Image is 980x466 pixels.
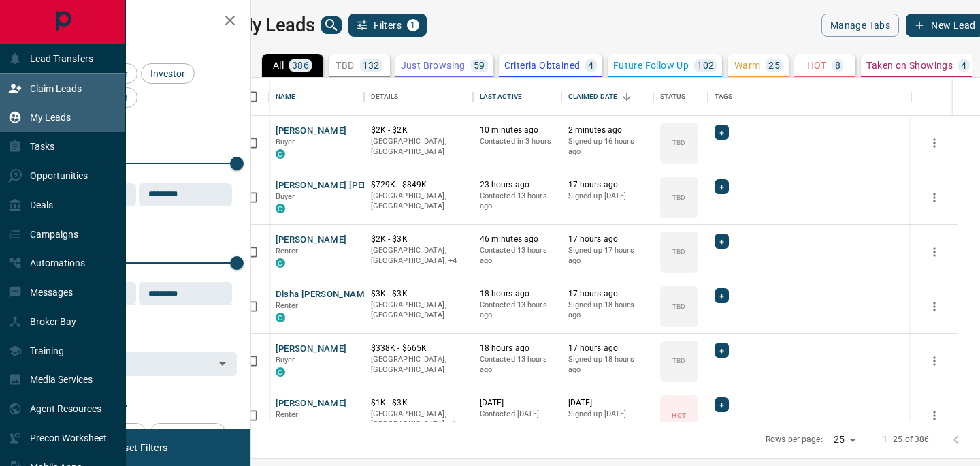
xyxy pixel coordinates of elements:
p: Vaughan [371,409,466,430]
button: Open [213,354,232,373]
p: $2K - $3K [371,234,466,245]
p: Future Follow Up [613,61,689,70]
button: more [924,187,945,208]
div: Name [269,78,364,116]
p: 46 minutes ago [480,234,555,245]
h2: Filters [44,14,237,30]
div: 25 [828,430,861,450]
span: + [719,180,724,193]
p: 4 [961,61,966,70]
p: 102 [697,61,714,70]
p: TBD [672,192,685,202]
button: Disha [PERSON_NAME] [276,288,373,301]
div: condos.ca [276,149,285,159]
button: [PERSON_NAME] [PERSON_NAME] [276,179,421,192]
div: condos.ca [276,258,285,268]
p: Contacted [DATE] [480,409,555,420]
span: Renter [276,410,299,419]
p: Contacted 13 hours ago [480,354,555,375]
p: All [273,61,284,70]
span: Return to Site [154,428,221,439]
p: TBD [672,356,685,366]
p: $2K - $2K [371,125,466,136]
div: Investor [141,63,195,84]
p: Signed up 16 hours ago [568,136,647,157]
p: 59 [474,61,485,70]
p: Signed up 18 hours ago [568,354,647,375]
p: TBD [672,301,685,311]
button: more [924,405,945,426]
div: Tags [708,78,912,116]
div: Return to Site [150,423,226,444]
span: + [719,343,724,357]
span: Buyer [276,192,295,201]
p: [GEOGRAPHIC_DATA], [GEOGRAPHIC_DATA] [371,191,466,212]
div: Details [364,78,473,116]
p: 2 minutes ago [568,125,647,136]
p: Contacted 13 hours ago [480,300,555,321]
p: Taken on Showings [866,61,953,70]
p: Signed up [DATE] [568,409,647,420]
span: Renter [276,301,299,310]
p: 23 hours ago [480,179,555,191]
div: + [715,125,729,140]
button: [PERSON_NAME] [276,343,347,356]
p: 25 [768,61,780,70]
div: condos.ca [276,204,285,213]
button: Filters1 [348,14,427,37]
p: 10 minutes ago [480,125,555,136]
p: 4 [588,61,593,70]
div: + [715,288,729,303]
div: Claimed Date [561,78,653,116]
span: + [719,289,724,302]
button: more [924,242,945,262]
p: TBD [672,138,685,148]
div: Details [371,78,399,116]
p: HOT [672,410,685,420]
button: [PERSON_NAME] [276,234,347,247]
p: Contacted in 3 hours [480,136,555,147]
p: [GEOGRAPHIC_DATA], [GEOGRAPHIC_DATA] [371,300,466,321]
p: [DATE] [480,397,555,409]
p: 17 hours ago [568,343,647,354]
p: Signed up 17 hours ago [568,245,647,266]
button: Reset Filters [103,436,176,459]
span: Buyer [276,138,295,146]
p: Signed up 18 hours ago [568,300,647,321]
h1: My Leads [237,14,315,36]
p: Contacted 13 hours ago [480,245,555,266]
p: 8 [835,61,840,70]
span: + [719,398,724,411]
button: [PERSON_NAME] [276,125,347,138]
p: Signed up [DATE] [568,191,647,202]
div: Claimed Date [568,78,618,116]
div: condos.ca [276,367,285,377]
p: 1–25 of 386 [883,434,929,446]
p: $3K - $3K [371,288,466,300]
div: + [715,397,729,412]
button: more [924,133,945,153]
p: 18 hours ago [480,343,555,354]
p: $338K - $665K [371,343,466,354]
p: Contacted 13 hours ago [480,191,555,212]
button: Manage Tabs [821,14,899,37]
p: 132 [363,61,380,70]
div: Status [660,78,686,116]
span: Renter [276,247,299,255]
button: [PERSON_NAME] [276,397,347,410]
p: TBD [336,61,354,70]
div: + [715,234,729,249]
p: [GEOGRAPHIC_DATA], [GEOGRAPHIC_DATA] [371,136,466,157]
p: Etobicoke, North York, West End, Toronto [371,245,466,266]
div: Tags [715,78,733,116]
span: Buyer [276,356,295,364]
p: $1K - $3K [371,397,466,409]
p: [DATE] [568,397,647,409]
p: Just Browsing [401,61,465,70]
p: HOT [807,61,827,70]
p: Criteria Obtained [504,61,581,70]
p: 17 hours ago [568,234,647,245]
span: + [719,234,724,248]
div: + [715,343,729,358]
span: Investor [146,68,190,79]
